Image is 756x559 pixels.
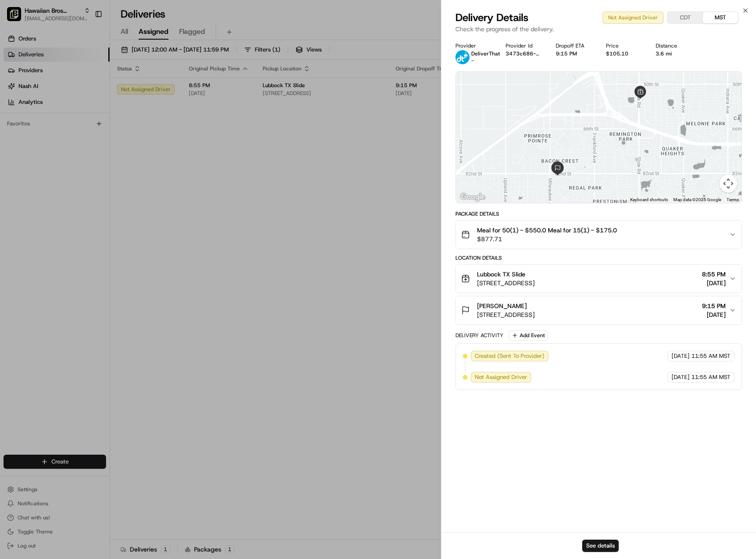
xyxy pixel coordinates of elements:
[455,42,492,49] div: Provider
[455,210,742,217] div: Package Details
[455,332,503,339] div: Delivery Activity
[556,42,592,49] div: Dropoff ETA
[83,128,141,136] span: API Documentation
[702,270,726,279] span: 8:55 PM
[455,11,528,25] span: Delivery Details
[62,149,106,156] a: Powered byPylon
[702,279,726,287] span: [DATE]
[475,352,544,360] span: Created (Sent To Provider)
[702,302,726,310] span: 9:15 PM
[9,84,25,100] img: 1736555255976-a54dd68f-1ca7-489b-9aae-adbdc363a1c4
[9,35,160,49] p: Welcome 👋
[30,84,144,93] div: Start new chat
[656,50,692,57] div: 3.6 mi
[630,197,668,203] button: Keyboard shortcuts
[458,191,487,203] a: Open this area in Google Maps (opens a new window)
[668,12,703,23] button: CDT
[606,50,642,57] div: $105.10
[477,279,535,287] span: [STREET_ADDRESS]
[672,352,690,360] span: [DATE]
[477,310,535,319] span: [STREET_ADDRESS]
[606,42,642,49] div: Price
[477,226,617,235] span: Meal for 50(1) - $550.0 Meal for 15(1) - $175.0
[691,373,730,381] span: 11:55 AM MST
[9,9,26,26] img: Nash
[30,93,111,100] div: We're available if you need us!
[702,310,726,319] span: [DATE]
[456,221,741,249] button: Meal for 50(1) - $550.0 Meal for 15(1) - $175.0$877.71
[719,175,737,192] button: Map camera controls
[455,25,742,33] p: Check the progress of the delivery.
[5,124,71,140] a: 📗Knowledge Base
[477,235,617,243] span: $877.71
[672,373,690,381] span: [DATE]
[71,124,145,140] a: 💻API Documentation
[88,149,106,156] span: Pylon
[475,373,527,381] span: Not Assigned Driver
[656,42,692,49] div: Distance
[471,57,474,64] span: -
[9,129,16,136] div: 📗
[458,191,487,203] img: Google
[455,50,470,64] img: profile_deliverthat_partner.png
[727,197,739,202] a: Terms
[23,57,145,66] input: Clear
[691,352,730,360] span: 11:55 AM MST
[703,12,738,23] button: MST
[471,50,500,57] span: DeliverThat
[456,265,741,293] button: Lubbock TX Slide[STREET_ADDRESS]8:55 PM[DATE]
[673,197,721,202] span: Map data ©2025 Google
[18,128,67,136] span: Knowledge Base
[582,540,619,552] button: See details
[74,129,81,136] div: 💻
[150,87,160,97] button: Start new chat
[456,296,741,324] button: [PERSON_NAME][STREET_ADDRESS]9:15 PM[DATE]
[506,42,542,49] div: Provider Id
[509,330,548,341] button: Add Event
[477,270,525,279] span: Lubbock TX Slide
[506,50,542,57] button: 3473c686-421a-4f4c-98f1-6a0812749a0b
[556,50,592,57] div: 9:15 PM
[477,302,527,310] span: [PERSON_NAME]
[455,254,742,261] div: Location Details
